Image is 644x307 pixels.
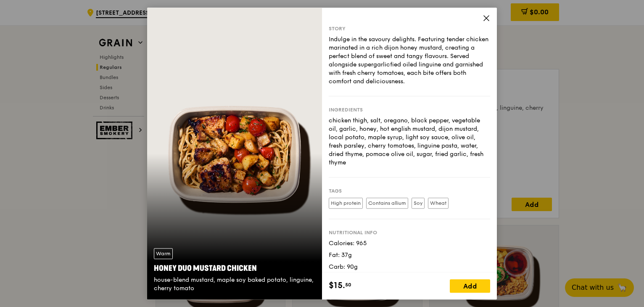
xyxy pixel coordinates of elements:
label: Soy [412,198,425,209]
div: Nutritional info [329,229,490,236]
label: Contains allium [366,198,408,209]
label: High protein [329,198,363,209]
div: Carb: 90g [329,263,490,271]
div: Fat: 37g [329,251,490,259]
span: $15. [329,279,345,292]
div: Add [450,279,490,293]
label: Wheat [428,198,449,209]
div: Warm [154,248,173,259]
div: Tags [329,188,490,194]
div: Story [329,25,490,32]
div: Ingredients [329,106,490,113]
div: Calories: 965 [329,239,490,248]
div: Honey Duo Mustard Chicken [154,262,315,274]
div: house-blend mustard, maple soy baked potato, linguine, cherry tomato [154,276,315,293]
span: 50 [345,281,351,288]
div: Indulge in the savoury delights. Featuring tender chicken marinated in a rich dijon honey mustard... [329,35,490,86]
div: chicken thigh, salt, oregano, black pepper, vegetable oil, garlic, honey, hot english mustard, di... [329,116,490,167]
